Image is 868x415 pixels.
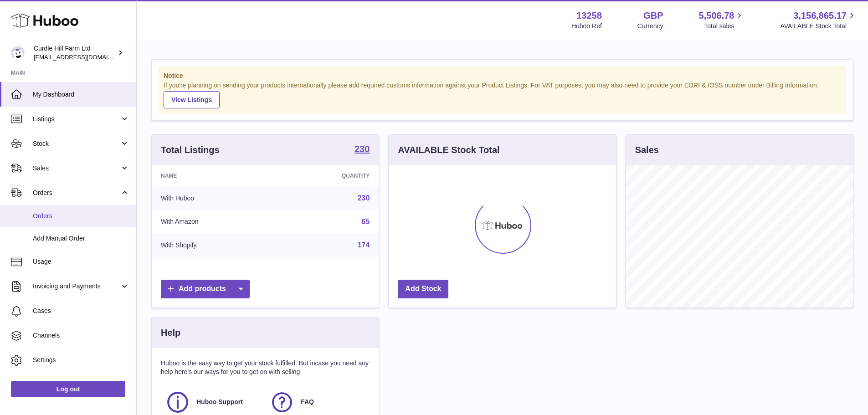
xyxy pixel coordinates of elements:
div: Huboo Ref [571,22,602,31]
span: Usage [33,257,129,266]
td: With Shopify [152,233,276,257]
span: AVAILABLE Stock Total [780,22,857,31]
a: 174 [358,241,370,249]
strong: 230 [354,144,370,154]
th: Quantity [276,165,379,186]
h3: Sales [635,144,659,156]
strong: 13258 [576,10,602,22]
span: My Dashboard [33,90,129,99]
a: Log out [11,381,125,397]
strong: GBP [643,10,663,22]
a: FAQ [270,390,365,415]
a: Add Stock [398,280,448,298]
div: Currency [637,22,663,31]
span: Total sales [704,22,745,31]
span: 3,156,865.17 [793,10,847,22]
span: Orders [33,189,120,197]
span: FAQ [301,398,314,406]
a: View Listings [164,91,220,108]
h3: Help [161,327,180,339]
a: 230 [354,144,370,155]
span: 5,506.78 [699,10,734,22]
span: Channels [33,331,129,340]
td: With Amazon [152,210,276,234]
span: Add Manual Order [33,234,129,243]
a: 230 [358,194,370,202]
div: If you're planning on sending your products internationally please add required customs informati... [164,81,841,108]
span: Cases [33,307,129,315]
a: 3,156,865.17 AVAILABLE Stock Total [780,10,857,31]
div: Curdle Hill Farm Ltd [34,44,116,61]
a: 65 [362,218,370,225]
span: Huboo Support [196,398,243,406]
h3: AVAILABLE Stock Total [398,144,499,156]
span: Sales [33,164,120,173]
a: 5,506.78 Total sales [699,10,745,31]
span: Stock [33,139,120,148]
img: internalAdmin-13258@internal.huboo.com [11,46,25,60]
th: Name [152,165,276,186]
p: Huboo is the easy way to get your stock fulfilled. But incase you need any help here's our ways f... [161,359,370,376]
strong: Notice [164,72,841,80]
span: Settings [33,356,129,364]
a: Huboo Support [165,390,261,415]
span: Invoicing and Payments [33,282,120,291]
span: Orders [33,212,129,220]
h3: Total Listings [161,144,220,156]
span: [EMAIL_ADDRESS][DOMAIN_NAME] [34,53,134,61]
span: Listings [33,115,120,123]
td: With Huboo [152,186,276,210]
a: Add products [161,280,250,298]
